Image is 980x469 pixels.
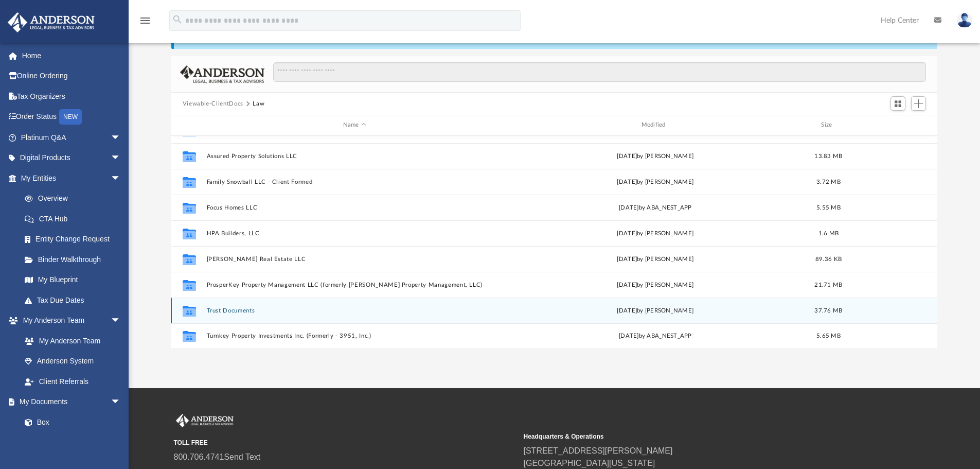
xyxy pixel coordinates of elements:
button: Add [911,96,926,111]
small: Headquarters & Operations [524,432,866,441]
button: [PERSON_NAME] Real Estate LLC [206,256,503,263]
i: menu [139,14,151,27]
div: [DATE] by ABA_NEST_APP [507,203,804,212]
div: [DATE] by [PERSON_NAME] [507,254,804,264]
span: arrow_drop_down [111,310,131,332]
a: [STREET_ADDRESS][PERSON_NAME] [524,446,673,455]
a: My Documentsarrow_drop_down [7,392,131,412]
a: Anderson System [14,351,131,372]
a: Overview [14,188,136,209]
span: 3.72 MB [816,179,841,184]
div: id [176,120,202,130]
a: Online Ordering [7,66,136,86]
div: id [853,120,925,130]
a: CTA Hub [14,209,136,229]
div: NEW [59,109,82,125]
span: arrow_drop_down [111,392,131,413]
small: TOLL FREE [174,438,516,447]
a: 800.706.4741 [174,453,224,461]
img: User Pic [957,13,972,28]
button: Trust Documents [206,307,503,314]
div: [DATE] by [PERSON_NAME] [507,306,804,315]
a: Entity Change Request [14,229,136,250]
a: Digital Productsarrow_drop_down [7,148,136,168]
a: Platinum Q&Aarrow_drop_down [7,127,136,148]
div: [DATE] by ABA_NEST_APP [507,332,804,341]
img: Anderson Advisors Platinum Portal [174,414,236,427]
a: Order StatusNEW [7,107,136,128]
button: Family Snowball LLC - Client Formed [206,179,503,185]
button: Switch to Grid View [890,96,906,111]
div: grid [171,136,938,349]
button: Turnkey Property Investments Inc. (Formerly - 3951, Inc.) [206,333,503,339]
span: 5.65 MB [816,333,841,339]
a: [GEOGRAPHIC_DATA][US_STATE] [524,459,655,467]
span: 89.36 KB [815,256,842,262]
a: Client Referrals [14,371,131,392]
span: 5.55 MB [816,204,841,210]
div: Modified [507,120,803,130]
a: menu [139,20,151,27]
div: [DATE] by [PERSON_NAME] [507,177,804,186]
button: ProsperKey Property Management LLC (formerly [PERSON_NAME] Property Management, LLC) [206,282,503,288]
a: Meeting Minutes [14,432,131,453]
i: search [172,14,183,25]
button: HPA Builders, LLC [206,230,503,237]
span: arrow_drop_down [111,148,131,169]
div: [DATE] by [PERSON_NAME] [507,280,804,289]
div: [DATE] by [PERSON_NAME] [507,151,804,161]
span: arrow_drop_down [111,168,131,189]
a: Home [7,45,136,66]
input: Search files and folders [273,62,926,82]
span: 21.71 MB [814,282,842,287]
a: Send Text [224,453,260,461]
a: My Anderson Teamarrow_drop_down [7,310,131,331]
div: Name [206,120,502,130]
a: My Entitiesarrow_drop_down [7,168,136,188]
a: Binder Walkthrough [14,249,136,270]
button: Viewable-ClientDocs [183,99,243,109]
a: Box [14,412,126,432]
span: arrow_drop_down [111,127,131,148]
a: My Blueprint [14,270,131,290]
img: Anderson Advisors Platinum Portal [5,12,98,32]
span: 37.76 MB [814,307,842,313]
button: Law [253,99,264,109]
button: Assured Property Solutions LLC [206,153,503,160]
div: Size [808,120,849,130]
a: Tax Organizers [7,86,136,107]
span: 1.6 MB [818,230,839,236]
div: [DATE] by [PERSON_NAME] [507,229,804,238]
button: Focus Homes LLC [206,204,503,211]
a: My Anderson Team [14,331,126,351]
a: Tax Due Dates [14,290,136,310]
span: 13.83 MB [814,153,842,159]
